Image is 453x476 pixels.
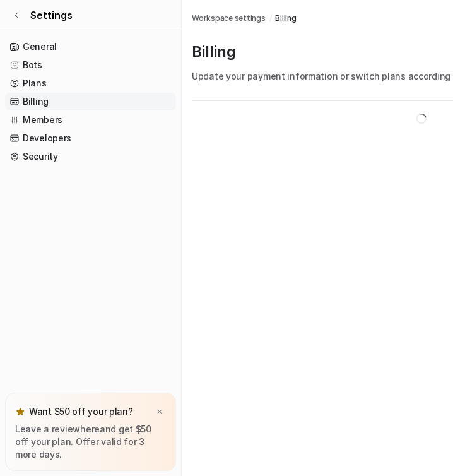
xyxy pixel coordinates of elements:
a: Security [5,148,176,165]
span: / [269,13,272,24]
img: star [15,407,25,417]
a: Workspace settings [192,13,266,24]
a: Developers [5,129,176,147]
a: Bots [5,56,176,74]
span: Settings [30,8,73,23]
a: here [80,424,100,434]
img: x [156,408,163,416]
p: Leave a review and get $50 off your plan. Offer valid for 3 more days. [15,423,166,461]
a: General [5,38,176,56]
p: Want $50 off your plan? [29,405,133,418]
a: Billing [275,13,296,24]
a: Plans [5,74,176,92]
a: Members [5,111,176,129]
a: Billing [5,93,176,110]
